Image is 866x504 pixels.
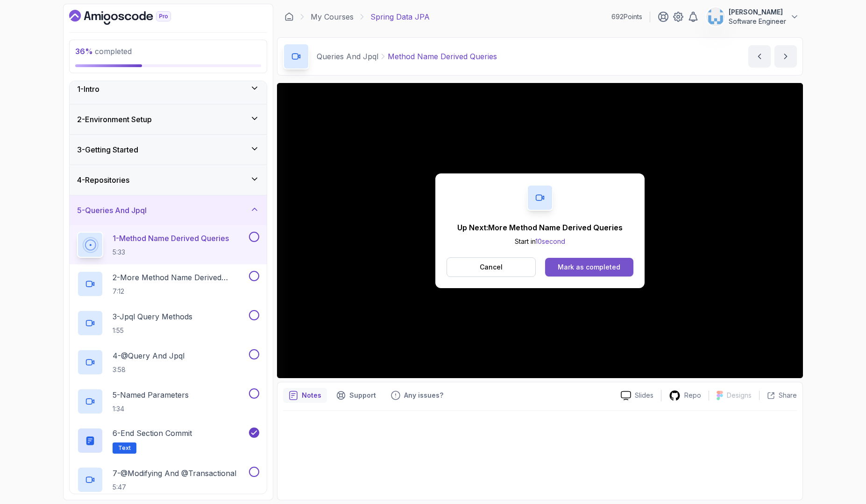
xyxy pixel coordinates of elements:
[447,257,536,277] button: Cancel
[70,195,267,225] button: 5-Queries And Jpql
[707,8,724,26] img: user profile image
[69,10,192,25] a: Dashboard
[727,391,752,400] p: Designs
[77,232,259,258] button: 1-Method Name Derived Queries5:33
[661,390,709,401] a: Repo
[558,262,620,272] div: Mark as completed
[277,83,803,378] iframe: 1 - Method Name Derived Queries
[480,262,503,272] p: Cancel
[613,391,661,400] a: Slides
[70,165,267,195] button: 4-Repositories
[684,391,701,400] p: Repo
[75,47,132,56] span: completed
[77,205,147,216] h3: 5 - Queries And Jpql
[113,311,192,322] p: 3 - Jpql Query Methods
[70,104,267,134] button: 2-Environment Setup
[370,11,430,22] p: Spring Data JPA
[748,45,771,68] button: previous content
[635,391,653,400] p: Slides
[388,51,497,62] p: Method Name Derived Queries
[284,12,294,21] a: Dashboard
[75,47,93,56] span: 36 %
[545,258,633,276] button: Mark as completed
[113,404,189,414] p: 1:34
[779,391,797,400] p: Share
[331,388,382,403] button: Support button
[302,391,321,400] p: Notes
[404,391,443,400] p: Any issues?
[113,326,192,335] p: 1:55
[77,349,259,375] button: 4-@Query And Jpql3:58
[759,391,797,400] button: Share
[118,444,131,452] span: Text
[113,483,236,492] p: 5:47
[77,310,259,336] button: 3-Jpql Query Methods1:55
[113,428,192,439] p: 6 - End Section Commit
[349,391,376,400] p: Support
[317,51,378,62] p: Queries And Jpql
[77,467,259,493] button: 7-@Modifying And @Transactional5:47
[311,11,354,22] a: My Courses
[729,7,786,17] p: [PERSON_NAME]
[611,12,642,21] p: 692 Points
[77,428,259,454] button: 6-End Section CommitText
[457,237,623,246] p: Start in
[70,135,267,165] button: 3-Getting Started
[113,365,185,374] p: 3:58
[70,74,267,104] button: 1-Intro
[77,114,152,125] h3: 2 - Environment Setup
[77,144,138,155] h3: 3 - Getting Started
[113,248,229,257] p: 5:33
[113,389,189,400] p: 5 - Named Parameters
[77,174,129,186] h3: 4 - Repositories
[729,17,786,26] p: Software Engineer
[283,388,327,403] button: notes button
[77,83,99,95] h3: 1 - Intro
[113,350,185,361] p: 4 - @Query And Jpql
[706,7,799,26] button: user profile image[PERSON_NAME]Software Engineer
[535,237,565,245] span: 10 second
[113,272,247,283] p: 2 - More Method Name Derived Queries
[77,271,259,297] button: 2-More Method Name Derived Queries7:12
[113,287,247,296] p: 7:12
[77,388,259,414] button: 5-Named Parameters1:34
[385,388,449,403] button: Feedback button
[457,222,623,233] p: Up Next: More Method Name Derived Queries
[113,468,236,479] p: 7 - @Modifying And @Transactional
[774,45,797,68] button: next content
[113,233,229,244] p: 1 - Method Name Derived Queries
